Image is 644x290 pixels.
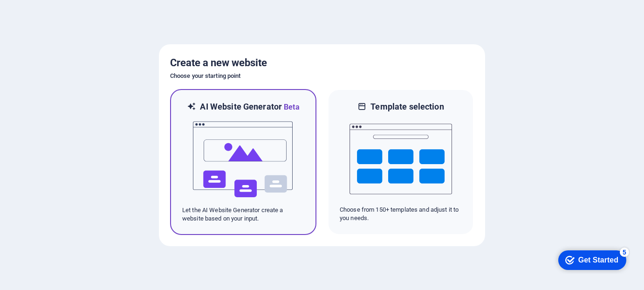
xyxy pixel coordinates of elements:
[69,2,78,11] div: 5
[340,206,462,222] p: Choose from 150+ templates and adjust it to you needs.
[192,113,295,206] img: ai
[328,89,474,235] div: Template selectionChoose from 150+ templates and adjust it to you needs.
[200,101,299,113] h6: AI Website Generator
[7,5,75,24] div: Get Started 5 items remaining, 0% complete
[282,103,300,111] span: Beta
[170,55,474,70] h5: Create a new website
[27,10,68,19] div: Get Started
[170,89,316,235] div: AI Website GeneratorBetaaiLet the AI Website Generator create a website based on your input.
[182,206,304,223] p: Let the AI Website Generator create a website based on your input.
[170,70,474,82] h6: Choose your starting point
[370,101,444,112] h6: Template selection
